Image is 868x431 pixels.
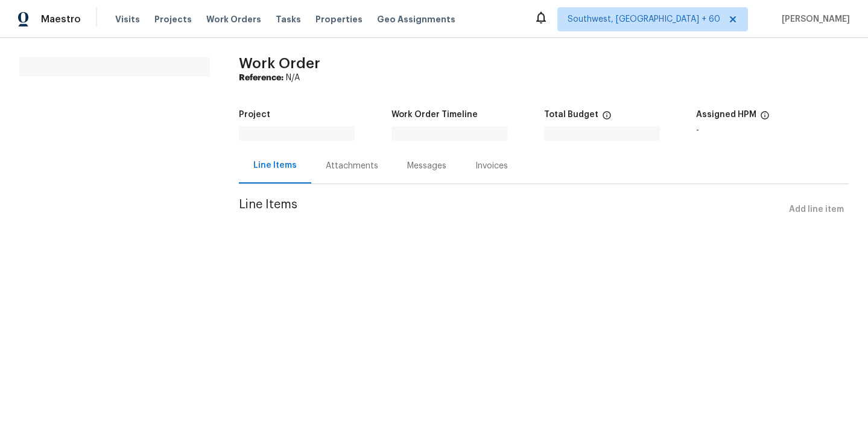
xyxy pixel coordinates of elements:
div: N/A [239,72,849,84]
span: Geo Assignments [377,13,455,25]
span: Southwest, [GEOGRAPHIC_DATA] + 60 [568,13,720,25]
span: The hpm assigned to this work order. [760,110,770,126]
div: Attachments [326,160,378,172]
div: Messages [407,160,446,172]
span: Projects [154,13,192,25]
div: Line Items [253,159,297,171]
span: Work Orders [206,13,261,25]
div: Invoices [475,160,508,172]
span: Maestro [41,13,81,25]
span: Line Items [239,199,784,221]
span: The total cost of line items that have been proposed by Opendoor. This sum includes line items th... [602,110,612,126]
h5: Project [239,110,270,119]
span: Visits [115,13,140,25]
h5: Work Order Timeline [391,110,478,119]
span: Work Order [239,56,320,71]
span: [PERSON_NAME] [777,13,850,25]
span: Tasks [276,15,301,24]
div: - [696,126,849,135]
h5: Assigned HPM [696,110,756,119]
h5: Total Budget [544,110,598,119]
b: Reference: [239,74,284,82]
span: Properties [315,13,363,25]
